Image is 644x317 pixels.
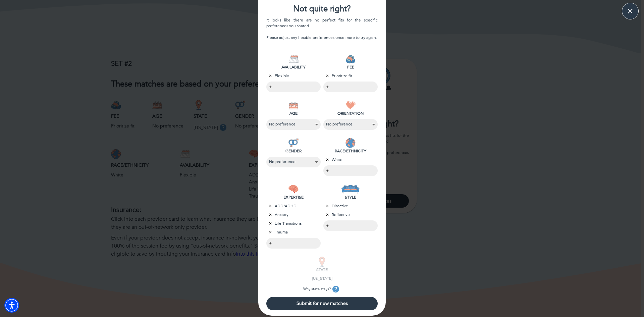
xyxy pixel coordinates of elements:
[323,148,378,154] p: RACE/ETHNICITY
[266,220,321,226] p: Life Transitions
[266,212,321,218] p: Anxiety
[266,194,321,200] p: EXPERTISE
[266,148,321,154] p: GENDER
[323,203,378,209] p: Directive
[266,229,321,235] p: Trauma
[4,298,19,313] div: Accessibility Menu
[266,64,321,70] p: AVAILABILITY
[266,17,378,41] div: It looks like there are no perfect fits for the specific preferences you shared. Please adjust an...
[345,54,356,64] img: FEE
[323,194,378,200] p: STYLE
[323,157,378,163] p: White
[331,284,341,294] button: tooltip
[258,3,386,15] div: Not quite right?
[323,212,378,218] p: Reflective
[341,184,360,194] img: STYLE
[345,138,356,148] img: RACE/ETHNICITY
[269,300,375,307] span: Submit for new matches
[288,54,299,64] img: AVAILABILITY
[323,64,378,70] p: FEE
[317,257,327,267] img: STATE
[295,267,349,273] p: STATE
[288,138,299,148] img: GENDER
[295,275,349,281] p: [US_STATE]
[323,110,378,116] p: ORIENTATION
[288,100,299,110] img: AGE
[266,73,321,79] p: Flexible
[288,184,299,194] img: EXPERTISE
[323,73,378,79] p: Prioritize fit
[266,297,378,310] button: Submit for new matches
[295,284,349,294] p: Why state stays?
[345,100,356,110] img: ORIENTATION
[266,110,321,116] p: AGE
[266,203,321,209] p: ADD/ADHD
